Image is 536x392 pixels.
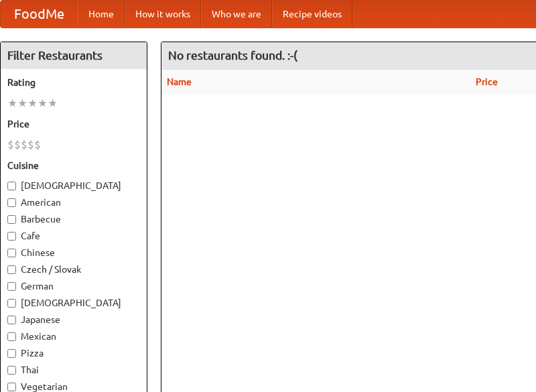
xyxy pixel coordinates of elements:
input: Vegetarian [7,383,16,391]
a: Name [167,76,192,87]
label: Czech / Slovak [7,263,140,276]
input: Czech / Slovak [7,265,16,274]
a: Price [476,76,498,87]
li: ★ [27,96,38,111]
h5: Price [7,117,140,131]
label: Cafe [7,229,140,243]
label: Mexican [7,330,140,343]
h5: Rating [7,76,140,89]
a: FoodMe [1,1,78,27]
h4: Filter Restaurants [1,42,147,69]
li: $ [21,137,27,152]
li: $ [14,137,21,152]
label: American [7,196,140,209]
ng-pluralize: No restaurants found. :-( [168,49,297,62]
label: [DEMOGRAPHIC_DATA] [7,179,140,192]
label: Japanese [7,313,140,326]
label: Thai [7,363,140,377]
input: Thai [7,366,16,375]
li: $ [34,137,41,152]
input: Japanese [7,316,16,324]
li: ★ [7,96,17,111]
li: $ [27,137,34,152]
label: Barbecue [7,212,140,226]
li: $ [7,137,14,152]
h5: Cuisine [7,159,140,172]
input: American [7,198,16,207]
a: Recipe videos [272,1,352,27]
input: [DEMOGRAPHIC_DATA] [7,299,16,308]
a: How it works [125,1,201,27]
label: Chinese [7,246,140,259]
input: Chinese [7,249,16,257]
input: Mexican [7,332,16,341]
label: [DEMOGRAPHIC_DATA] [7,296,140,310]
input: German [7,282,16,291]
a: Who we are [201,1,272,27]
input: Cafe [7,232,16,241]
input: Barbecue [7,215,16,224]
li: ★ [17,96,27,111]
li: ★ [48,96,58,111]
input: [DEMOGRAPHIC_DATA] [7,182,16,190]
li: ★ [38,96,48,111]
label: Pizza [7,346,140,360]
label: German [7,279,140,293]
input: Pizza [7,349,16,358]
a: Home [78,1,125,27]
